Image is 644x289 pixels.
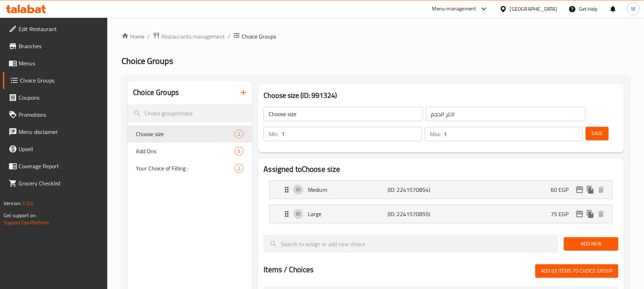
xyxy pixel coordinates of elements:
[242,32,276,41] span: Choice Groups
[19,93,102,102] span: Coupons
[570,239,613,248] span: Add New
[153,32,225,41] a: Restaurants management
[264,90,618,101] h3: Choose size (ID: 991324)
[596,184,606,195] button: delete
[264,164,618,175] h2: Assigned to Choose size
[541,266,613,275] span: Add (0) items to choice group
[264,202,618,226] li: Expand
[122,32,144,41] a: Home
[19,59,102,68] span: Menus
[127,104,252,123] input: search
[3,140,108,158] a: Upsell
[127,125,252,143] div: Choose size2
[19,42,102,50] span: Branches
[3,72,108,89] a: Choice Groups
[235,165,243,172] span: 2
[591,129,603,138] span: Save
[3,123,108,140] a: Menu disclaimer
[19,162,102,170] span: Coverage Report
[388,185,441,194] p: (ID: 2241570854)
[264,178,618,202] li: Expand
[574,209,585,219] button: edit
[551,210,574,218] p: 75 EGP
[133,87,179,98] h2: Choice Groups
[136,164,235,173] span: Your Choice of Filling :
[136,147,235,155] span: Add Ons
[136,130,235,138] span: Choose size
[228,32,230,41] li: /
[510,5,557,13] div: [GEOGRAPHIC_DATA]
[585,209,596,219] button: duplicate
[3,106,108,123] a: Promotions
[161,32,225,41] span: Restaurants management
[3,175,108,192] a: Grocery Checklist
[535,264,618,278] button: Add (0) items to choice group
[235,131,243,138] span: 2
[122,53,173,69] span: Choice Groups
[596,209,606,219] button: delete
[631,5,635,13] span: M
[3,158,108,175] a: Coverage Report
[264,235,558,253] input: search
[127,160,252,177] div: Your Choice of Filling :2
[430,130,441,138] p: Max:
[147,32,150,41] li: /
[19,179,102,188] span: Grocery Checklist
[3,55,108,72] a: Menus
[19,128,102,136] span: Menu disclaimer
[585,184,596,195] button: duplicate
[308,210,388,218] p: Large
[19,25,102,33] span: Edit Restaurant
[4,199,21,208] span: Version:
[270,181,612,199] div: Expand
[22,199,33,208] span: 1.0.0
[586,127,609,140] button: Save
[388,210,441,218] p: (ID: 2241570855)
[269,130,279,138] p: Min:
[3,38,108,55] a: Branches
[235,148,243,155] span: 6
[270,205,612,223] div: Expand
[4,218,49,227] a: Support.OpsPlatform
[127,143,252,160] div: Add Ons6
[551,185,574,194] p: 60 EGP
[264,264,314,275] h2: Items / Choices
[20,76,102,85] span: Choice Groups
[308,185,388,194] p: Medium
[4,211,36,220] span: Get support on:
[3,89,108,106] a: Coupons
[235,147,244,155] div: Choices
[574,184,585,195] button: edit
[122,32,630,41] nav: breadcrumb
[432,5,476,13] div: Menu-management
[19,110,102,119] span: Promotions
[564,237,618,250] button: Add New
[19,145,102,153] span: Upsell
[3,20,108,38] a: Edit Restaurant
[235,130,244,138] div: Choices
[235,164,244,173] div: Choices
